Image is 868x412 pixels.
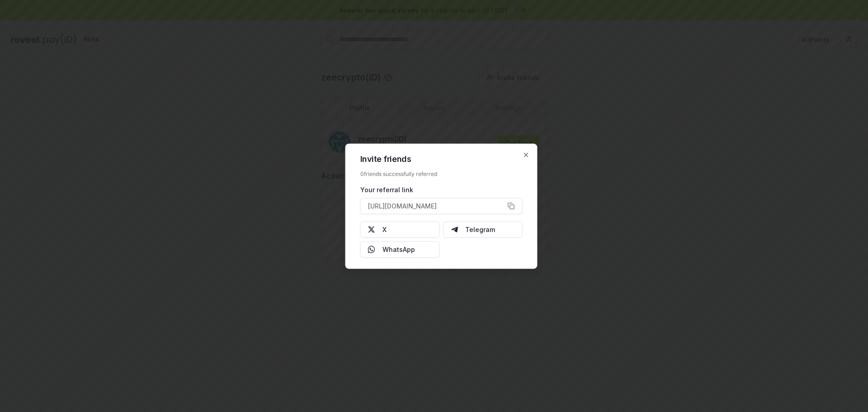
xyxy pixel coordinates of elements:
div: 0 friends successfully referred [360,170,523,177]
span: [URL][DOMAIN_NAME] [368,201,437,211]
img: Telegram [451,226,458,233]
div: Your referral link [360,185,523,194]
button: [URL][DOMAIN_NAME] [360,198,523,214]
button: X [360,221,440,237]
button: WhatsApp [360,241,440,257]
img: X [368,226,375,233]
h2: Invite friends [360,155,523,163]
button: Telegram [443,221,523,237]
img: Whatsapp [368,246,375,253]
